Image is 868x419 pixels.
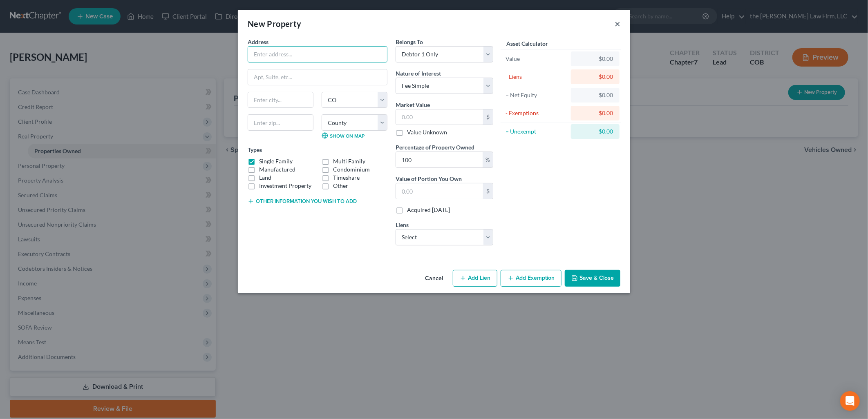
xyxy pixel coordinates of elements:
div: $0.00 [577,127,613,136]
button: × [615,19,620,29]
label: Land [259,174,271,182]
label: Other [333,182,348,190]
button: Cancel [418,271,450,287]
label: Condominium [333,165,370,174]
div: $ [483,183,493,199]
div: $0.00 [577,91,613,99]
div: = Unexempt [506,127,567,136]
div: $ [483,109,493,125]
label: Value Unknown [407,128,447,136]
label: Value of Portion You Own [396,174,462,183]
button: Add Lien [453,270,497,287]
div: $0.00 [577,55,613,63]
div: Open Intercom Messenger [840,391,860,411]
label: Percentage of Property Owned [396,143,474,152]
label: Market Value [396,100,430,109]
input: Enter zip... [248,114,313,131]
input: 0.00 [396,152,483,167]
div: Value [506,55,567,63]
div: - Liens [506,73,567,81]
span: Belongs To [396,38,423,45]
label: Investment Property [259,182,311,190]
input: 0.00 [396,109,483,125]
div: $0.00 [577,73,613,81]
input: Apt, Suite, etc... [248,69,387,85]
label: Manufactured [259,165,295,174]
button: Save & Close [565,270,620,287]
div: = Net Equity [506,91,567,99]
div: - Exemptions [506,109,567,117]
label: Asset Calculator [506,39,548,48]
label: Nature of Interest [396,69,441,78]
button: Other information you wish to add [248,198,357,205]
label: Acquired [DATE] [407,206,450,214]
button: Add Exemption [501,270,562,287]
div: % [483,152,493,167]
label: Liens [396,221,409,229]
div: $0.00 [577,109,613,117]
div: New Property [248,18,302,29]
label: Timeshare [333,174,360,182]
label: Types [248,145,262,154]
a: Show on Map [322,132,365,139]
span: Address [248,38,268,45]
input: Enter city... [248,92,313,108]
label: Single Family [259,157,293,165]
input: Enter address... [248,47,387,62]
input: 0.00 [396,183,483,199]
label: Multi Family [333,157,365,165]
